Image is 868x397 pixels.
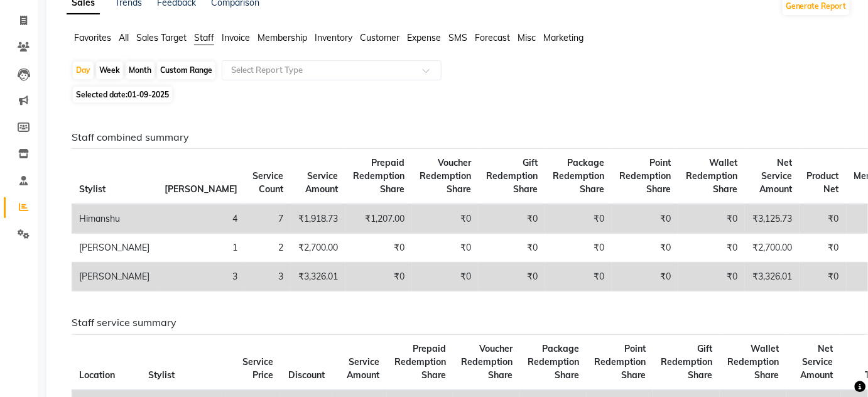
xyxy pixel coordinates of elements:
[475,32,510,43] span: Forecast
[553,157,604,195] span: Package Redemption Share
[72,317,841,329] h6: Staff service summary
[678,234,745,263] td: ₹0
[543,32,583,43] span: Marketing
[545,263,612,291] td: ₹0
[96,62,123,79] div: Week
[72,131,841,143] h6: Staff combined summary
[305,170,338,195] span: Service Amount
[420,157,471,195] span: Voucher Redemption Share
[79,369,115,381] span: Location
[394,343,446,381] span: Prepaid Redemption Share
[157,263,245,291] td: 3
[291,263,345,291] td: ₹3,326.01
[72,263,157,291] td: [PERSON_NAME]
[353,157,404,195] span: Prepaid Redemption Share
[72,204,157,234] td: Himanshu
[165,183,237,195] span: [PERSON_NAME]
[412,263,479,291] td: ₹0
[412,234,479,263] td: ₹0
[345,263,412,291] td: ₹0
[686,157,737,195] span: Wallet Redemption Share
[127,90,169,99] span: 01-09-2025
[73,87,172,102] span: Selected date:
[345,204,412,234] td: ₹1,207.00
[479,234,545,263] td: ₹0
[148,369,175,381] span: Stylist
[807,170,839,195] span: Product Net
[258,32,307,43] span: Membership
[245,204,291,234] td: 7
[157,204,245,234] td: 4
[315,32,352,43] span: Inventory
[79,183,106,195] span: Stylist
[360,32,399,43] span: Customer
[678,263,745,291] td: ₹0
[727,343,779,381] span: Wallet Redemption Share
[759,157,792,195] span: Net Service Amount
[157,234,245,263] td: 1
[245,263,291,291] td: 3
[194,32,214,43] span: Staff
[528,343,579,381] span: Package Redemption Share
[119,32,129,43] span: All
[412,204,479,234] td: ₹0
[479,204,545,234] td: ₹0
[291,204,345,234] td: ₹1,918.73
[745,204,800,234] td: ₹3,125.73
[745,263,800,291] td: ₹3,326.01
[612,234,678,263] td: ₹0
[157,62,215,79] div: Custom Range
[801,343,833,381] span: Net Service Amount
[545,204,612,234] td: ₹0
[594,343,646,381] span: Point Redemption Share
[288,369,325,381] span: Discount
[800,204,847,234] td: ₹0
[661,343,712,381] span: Gift Redemption Share
[242,356,273,381] span: Service Price
[448,32,467,43] span: SMS
[461,343,513,381] span: Voucher Redemption Share
[800,263,847,291] td: ₹0
[800,234,847,263] td: ₹0
[479,263,545,291] td: ₹0
[745,234,800,263] td: ₹2,700.00
[612,204,678,234] td: ₹0
[245,234,291,263] td: 2
[619,157,671,195] span: Point Redemption Share
[345,234,412,263] td: ₹0
[545,234,612,263] td: ₹0
[126,62,155,79] div: Month
[518,32,536,43] span: Misc
[347,356,379,381] span: Service Amount
[74,32,111,43] span: Favorites
[222,32,250,43] span: Invoice
[612,263,678,291] td: ₹0
[291,234,345,263] td: ₹2,700.00
[252,170,283,195] span: Service Count
[678,204,745,234] td: ₹0
[72,234,157,263] td: [PERSON_NAME]
[136,32,187,43] span: Sales Target
[73,62,94,79] div: Day
[486,157,538,195] span: Gift Redemption Share
[407,32,441,43] span: Expense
